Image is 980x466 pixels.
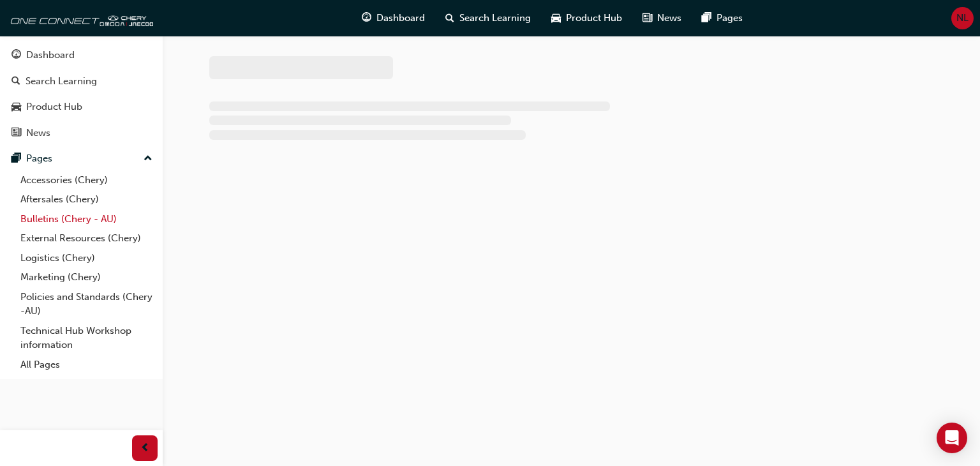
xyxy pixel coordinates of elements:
span: news-icon [11,128,21,139]
div: Open Intercom Messenger [937,423,967,453]
a: news-iconNews [632,5,692,31]
span: guage-icon [11,50,21,61]
button: Pages [5,147,158,170]
a: External Resources (Chery) [15,229,158,248]
div: Product Hub [26,100,82,114]
span: News [657,11,681,26]
a: search-iconSearch Learning [435,5,541,31]
span: pages-icon [11,153,21,165]
a: Logistics (Chery) [15,248,158,268]
span: pages-icon [702,10,711,26]
span: up-icon [144,151,152,167]
a: Technical Hub Workshop information [15,321,158,355]
a: Product Hub [5,95,158,119]
a: Search Learning [5,70,158,93]
span: Pages [716,11,743,26]
span: car-icon [551,10,561,26]
button: NL [951,7,974,29]
span: prev-icon [140,440,150,456]
a: Accessories (Chery) [15,170,158,190]
span: NL [956,11,969,26]
span: Search Learning [459,11,531,26]
a: pages-iconPages [692,5,753,31]
a: guage-iconDashboard [352,5,435,31]
span: search-icon [11,76,20,87]
div: Search Learning [26,74,97,89]
div: Pages [26,151,52,166]
img: oneconnect [6,5,153,31]
a: Marketing (Chery) [15,267,158,287]
a: car-iconProduct Hub [541,5,632,31]
a: All Pages [15,355,158,375]
a: Policies and Standards (Chery -AU) [15,287,158,321]
span: news-icon [642,10,652,26]
div: News [26,126,50,140]
span: car-icon [11,101,21,113]
button: DashboardSearch LearningProduct HubNews [5,41,158,147]
span: Product Hub [566,11,622,26]
a: Dashboard [5,43,158,67]
a: News [5,121,158,145]
div: Dashboard [26,48,75,63]
a: Bulletins (Chery - AU) [15,209,158,229]
span: search-icon [445,10,454,26]
span: Dashboard [376,11,425,26]
a: Aftersales (Chery) [15,190,158,209]
span: guage-icon [362,10,371,26]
